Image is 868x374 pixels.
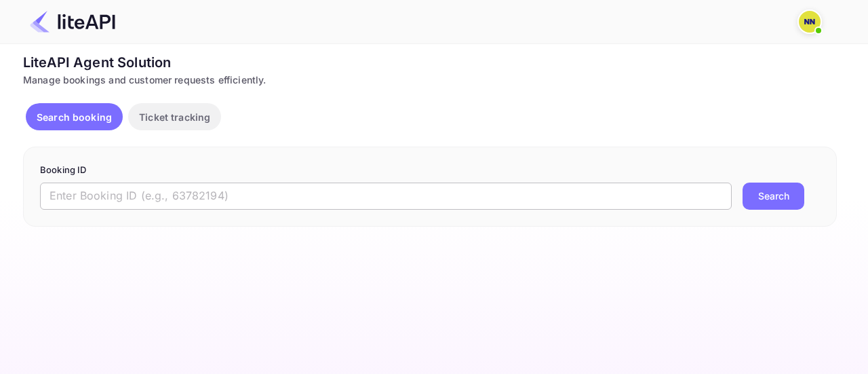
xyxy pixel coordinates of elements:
[37,110,112,124] p: Search booking
[799,11,821,33] img: N/A N/A
[23,73,837,87] div: Manage bookings and customer requests efficiently.
[743,183,804,210] button: Search
[40,164,820,177] p: Booking ID
[139,110,210,124] p: Ticket tracking
[23,52,837,73] div: LiteAPI Agent Solution
[30,11,115,33] img: LiteAPI Logo
[40,183,732,210] input: Enter Booking ID (e.g., 63782194)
